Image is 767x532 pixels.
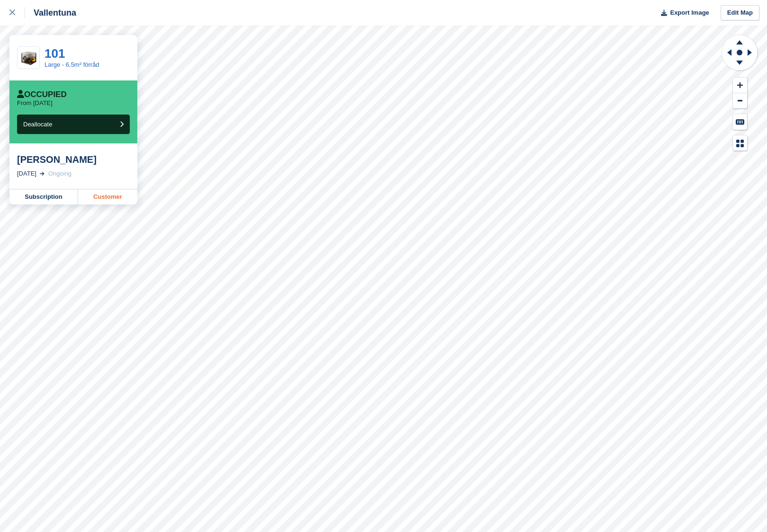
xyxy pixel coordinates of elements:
[733,78,747,93] button: Zoom In
[721,5,759,21] a: Edit Map
[78,189,137,204] a: Customer
[45,46,65,61] a: 101
[45,61,99,68] a: Large - 6,5m² förråd
[23,121,52,128] span: Deallocate
[9,189,78,204] a: Subscription
[17,99,53,107] p: From [DATE]
[733,114,747,130] button: Keyboard Shortcuts
[18,48,39,67] img: Prc.24.6_1%201.png
[17,154,130,165] div: [PERSON_NAME]
[733,135,747,151] button: Map Legend
[655,5,709,21] button: Export Image
[40,172,45,176] img: arrow-right-light-icn-cde0832a797a2874e46488d9cf13f60e5c3a73dbe684e267c42b8395dfbc2abf.svg
[17,90,67,99] div: Occupied
[25,7,76,18] div: Vallentuna
[48,169,71,178] div: Ongoing
[17,169,36,178] div: [DATE]
[17,115,130,134] button: Deallocate
[733,93,747,109] button: Zoom Out
[670,8,709,18] span: Export Image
